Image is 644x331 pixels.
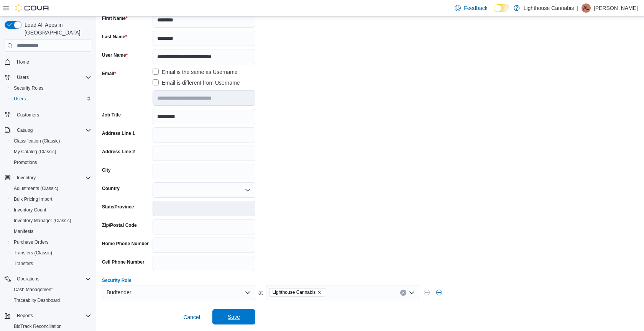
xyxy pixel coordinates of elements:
button: Users [14,73,32,82]
span: Inventory Count [14,207,46,213]
button: Remove Lighthouse Cannabis from selection in this group [317,290,322,295]
span: BioTrack Reconciliation [11,322,91,331]
button: My Catalog (Classic) [8,146,94,157]
a: Adjustments (Classic) [11,184,61,193]
span: Bulk Pricing Import [11,195,91,204]
span: Operations [14,274,91,283]
label: Email is different from Username [153,78,240,87]
a: Security Roles [11,84,46,93]
span: Cash Management [14,287,53,293]
span: My Catalog (Classic) [14,149,56,155]
label: Cell Phone Number [102,259,145,265]
span: Manifests [14,228,33,234]
a: Promotions [11,158,40,167]
a: Transfers (Classic) [11,248,55,257]
label: First Name [102,15,128,21]
span: Traceabilty Dashboard [11,296,91,305]
span: Manifests [11,227,91,236]
span: Home [17,59,29,65]
button: Bulk Pricing Import [8,194,94,205]
span: Inventory [14,173,91,182]
button: Customers [2,109,94,120]
span: Home [14,57,91,67]
button: Home [2,56,94,67]
button: Classification (Classic) [8,136,94,146]
a: Users [11,94,29,103]
a: My Catalog (Classic) [11,147,59,156]
p: [PERSON_NAME] [594,3,638,13]
span: Purchase Orders [11,238,91,247]
span: Operations [17,276,39,282]
div: at [102,285,638,300]
span: BioTrack Reconciliation [14,323,62,329]
span: Transfers (Classic) [14,250,52,256]
a: BioTrack Reconciliation [11,322,65,331]
span: Cash Management [11,285,91,294]
button: Cash Management [8,284,94,295]
span: Inventory Manager (Classic) [11,216,91,225]
button: Catalog [2,125,94,136]
label: Job Title [102,112,121,118]
span: Reports [14,311,91,320]
span: Feedback [464,4,487,12]
a: Cash Management [11,285,56,294]
span: Budtender [107,288,131,297]
button: Transfers [8,258,94,269]
button: Users [2,72,94,83]
button: Security Roles [8,83,94,93]
span: Bulk Pricing Import [14,196,53,202]
button: Open list of options [409,290,415,296]
span: Security Roles [14,85,43,91]
span: Promotions [14,159,37,165]
button: Inventory Count [8,205,94,215]
span: My Catalog (Classic) [11,147,91,156]
label: Zip/Postal Code [102,222,137,228]
button: Adjustments (Classic) [8,183,94,194]
button: Reports [14,311,36,320]
p: Lighthouse Cannabis [524,3,574,13]
label: User Name [102,52,128,58]
label: Address Line 1 [102,130,135,136]
span: Lighthouse Cannabis [273,288,316,296]
label: Address Line 2 [102,149,135,155]
label: Email is the same as Username [153,67,238,77]
span: Inventory [17,175,36,181]
span: Cancel [183,313,200,321]
span: Transfers [11,259,91,268]
span: Classification (Classic) [11,136,91,146]
button: Cancel [180,310,203,325]
button: Traceabilty Dashboard [8,295,94,306]
button: Inventory Manager (Classic) [8,215,94,226]
span: Reports [17,313,33,319]
span: Catalog [14,126,91,135]
button: Reports [2,310,94,321]
label: Email [102,70,116,77]
p: | [577,3,578,13]
img: Cova [15,4,50,12]
label: Security Role [102,277,131,283]
button: Catalog [14,126,36,135]
span: Load All Apps in [GEOGRAPHIC_DATA] [21,21,91,36]
span: Classification (Classic) [14,138,60,144]
button: Inventory [14,173,39,182]
button: Open list of options [245,290,251,296]
label: Home Phone Number [102,241,149,247]
span: Users [14,73,91,82]
span: Promotions [11,158,91,167]
a: Purchase Orders [11,238,52,247]
span: Users [11,94,91,103]
span: Transfers (Classic) [11,248,91,257]
span: Dark Mode [494,12,494,13]
span: Adjustments (Classic) [14,185,58,192]
label: Last Name [102,34,127,40]
span: Transfers [14,261,33,267]
span: Purchase Orders [14,239,49,245]
div: Agnes Li [582,3,591,13]
a: Inventory Manager (Classic) [11,216,74,225]
a: Classification (Classic) [11,136,63,146]
span: Catalog [17,127,33,133]
button: Manifests [8,226,94,237]
input: Dark Mode [494,4,510,12]
a: Customers [14,110,42,120]
a: Home [14,57,32,67]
